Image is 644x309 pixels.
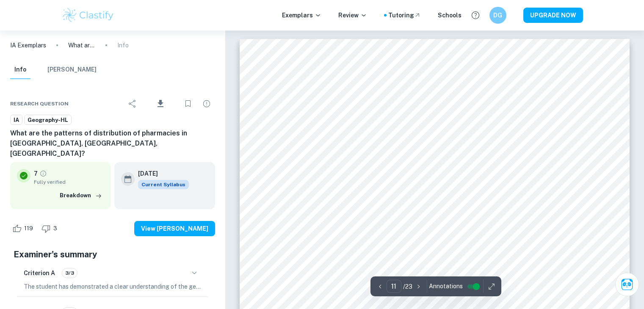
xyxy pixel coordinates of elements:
[62,269,77,277] span: 3/3
[47,61,97,79] button: [PERSON_NAME]
[68,41,95,50] p: What are the patterns of distribution of pharmacies in [GEOGRAPHIC_DATA], [GEOGRAPHIC_DATA], [GEO...
[10,61,30,79] button: Info
[10,222,38,235] div: Like
[24,282,202,291] p: The student has demonstrated a clear understanding of the geographical context of the fieldwork q...
[61,7,115,24] img: Clastify logo
[180,95,196,112] div: Bookmark
[138,169,182,178] h6: [DATE]
[493,11,503,20] h6: DG
[615,273,639,296] button: Ask Clai
[523,8,583,23] button: UPGRADE NOW
[138,180,189,189] span: Current Syllabus
[19,224,38,233] span: 119
[14,248,212,261] h5: Examiner's summary
[24,268,55,278] h6: Criterion A
[489,7,506,24] button: DG
[429,282,463,291] span: Annotations
[10,41,46,50] a: IA Exemplars
[468,8,483,22] button: Help and Feedback
[58,189,104,202] button: Breakdown
[10,128,215,159] h6: What are the patterns of distribution of pharmacies in [GEOGRAPHIC_DATA], [GEOGRAPHIC_DATA], [GEO...
[403,282,412,291] p: / 23
[39,222,62,235] div: Dislike
[10,100,69,108] span: Research question
[124,95,141,112] div: Share
[34,169,38,178] p: 7
[25,116,71,124] span: Geography-HL
[282,11,321,20] p: Exemplars
[338,11,367,20] p: Review
[117,41,129,50] p: Info
[134,221,215,236] button: View [PERSON_NAME]
[11,116,22,124] span: IA
[49,224,62,233] span: 3
[34,178,104,186] span: Fully verified
[143,93,178,115] div: Download
[138,180,189,189] div: This exemplar is based on the current syllabus. Feel free to refer to it for inspiration/ideas wh...
[388,11,421,20] a: Tutoring
[24,115,72,125] a: Geography-HL
[10,115,22,125] a: IA
[39,170,47,177] a: Grade fully verified
[438,11,462,20] a: Schools
[198,95,215,112] div: Report issue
